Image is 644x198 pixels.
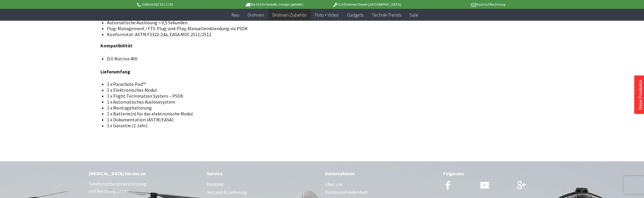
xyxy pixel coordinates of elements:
a: Kundenzufriedenheit [325,188,437,196]
a: Neu [227,9,243,21]
div: Service [207,170,319,177]
a: Sale [405,9,422,21]
div: Unternehmen [325,170,437,177]
p: DJI Matrice 400 [107,55,353,62]
p: DJI Drohnen Dealer [GEOGRAPHIC_DATA] [321,1,413,8]
li: 1 x Garantie (1 Jahr) [107,123,353,128]
span: Drohnen Zubehör [272,12,307,18]
p: Hotline 032 511 11 03 [136,1,228,8]
li: 1 x Flight Termination System – PSDK [107,93,353,99]
div: [MEDICAL_DATA] Sie uns an [89,170,201,177]
a: Technik-Trends [367,9,405,21]
strong: Lieferumfang [100,69,130,75]
a: Drohnen Zubehör [268,9,311,21]
strong: Kompatibilität [100,43,132,49]
a: Neue Produkte [637,80,643,110]
li: Flug-Management / FTS: Plug‑and‑Play, Manuelleinblendung via PSDK [107,25,353,31]
span: Foto + Video [315,12,339,18]
span: Drohnen [248,12,264,18]
a: Über uns [325,180,437,188]
span: Sale [409,12,418,18]
a: Foto + Video [311,9,343,21]
li: 1 x Batterie(n) für das elektronische Modul [107,111,353,117]
li: 1 x Elektronisches Modul [107,87,353,93]
li: 1 x Dokumentation (ASTM/EASA) [107,117,353,123]
li: Konformität: ASTM F3322‑24a, EASA MOC 2511/2512 [107,31,353,37]
a: Drohnen [243,9,268,21]
span: Gadgets [347,12,363,18]
div: Folge uns [443,170,555,177]
a: Kontakt [207,180,319,188]
a: Gadgets [343,9,367,21]
li: 1 x Parachute Pod™ [107,81,353,87]
a: Versand & Lieferung [207,188,319,196]
li: Automatische Auslösung < 0,5 Sekunden [107,20,353,25]
span: Neu [232,12,239,18]
span: Technik-Trends [372,12,401,18]
p: Bis 16 Uhr bestellt, morgen geliefert. [228,1,320,8]
p: Kauf auf Rechnung [413,1,505,8]
li: 1 x Montagehalterung [107,105,353,111]
li: 1 x Automatisches Auslösesystem [107,99,353,105]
